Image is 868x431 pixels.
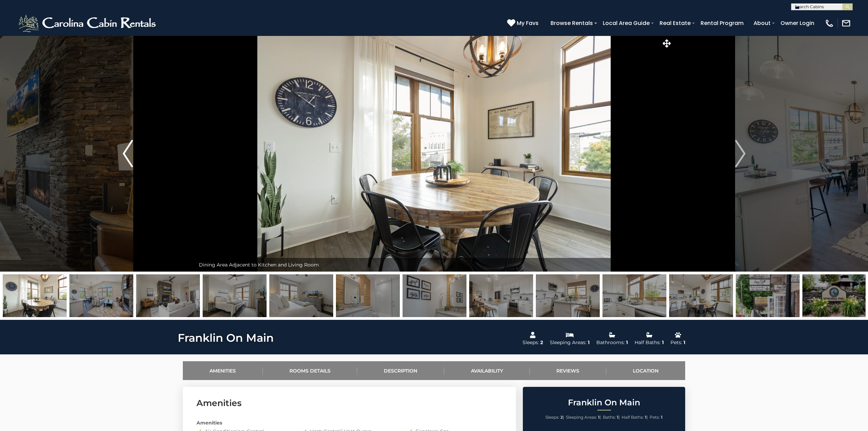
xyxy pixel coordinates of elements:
[566,413,601,422] li: |
[617,415,619,420] strong: 1
[736,274,800,317] img: 166706755
[547,17,596,29] a: Browse Rentals
[403,274,466,317] img: 167127319
[566,415,597,420] span: Sleeping Areas:
[622,415,644,420] span: Half Baths:
[136,274,200,317] img: 167127310
[656,17,694,29] a: Real Estate
[825,18,834,28] img: phone-regular-white.png
[469,274,533,317] img: 167127313
[191,419,507,426] div: Amenities
[269,274,333,317] img: 167127317
[3,274,67,317] img: 167127315
[645,415,647,420] strong: 1
[735,140,745,167] img: arrow
[602,274,666,317] img: 167127312
[507,19,540,28] a: My Favs
[697,17,747,29] a: Rental Program
[525,398,683,407] h2: Franklin On Main
[517,19,539,27] span: My Favs
[203,274,267,317] img: 167127316
[444,361,530,380] a: Availability
[603,413,620,422] li: |
[750,17,774,29] a: About
[196,397,502,409] h3: Amenities
[336,274,400,317] img: 167127318
[777,17,818,29] a: Owner Login
[841,18,851,28] img: mail-regular-white.png
[195,258,673,272] div: Dining Area Adjacent to Kitchen and Living Room
[661,415,663,420] strong: 1
[545,415,559,420] span: Sleeps:
[545,413,564,422] li: |
[263,361,357,380] a: Rooms Details
[530,361,606,380] a: Reviews
[183,361,263,380] a: Amenities
[669,274,733,317] img: 167127314
[17,13,159,34] img: White-1-2.png
[673,36,808,272] button: Next
[536,274,600,317] img: 167127311
[650,415,660,420] span: Pets:
[123,140,133,167] img: arrow
[802,274,866,317] img: 166706745
[560,415,563,420] strong: 2
[599,17,653,29] a: Local Area Guide
[622,413,648,422] li: |
[60,36,195,272] button: Previous
[603,415,616,420] span: Baths:
[357,361,444,380] a: Description
[69,274,133,317] img: 166706746
[598,415,600,420] strong: 1
[606,361,686,380] a: Location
